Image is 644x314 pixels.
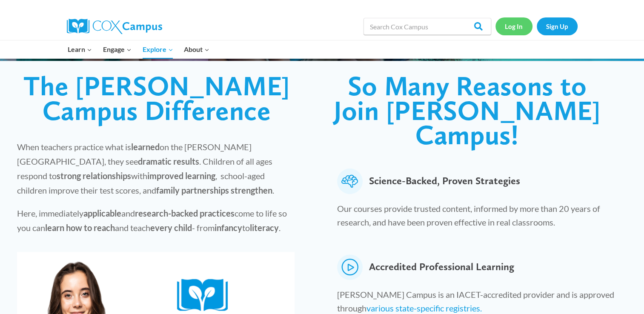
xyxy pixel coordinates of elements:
strong: research-backed practices [135,208,235,218]
button: Child menu of About [178,40,215,58]
span: When teachers practice what is on the [PERSON_NAME][GEOGRAPHIC_DATA], they see . Children of all ... [17,142,274,195]
strong: learned [131,142,160,152]
strong: infancy [215,223,242,233]
strong: learn how to reach [45,223,115,233]
span: Science-Backed, Proven Strategies [369,168,520,194]
strong: improved learning [147,171,215,181]
strong: every child [150,223,192,233]
p: Our courses provide trusted content, informed by more than 20 years of research, and have been pr... [337,202,621,233]
nav: Secondary Navigation [495,17,578,35]
span: Here, immediately and come to life so you can and teach - from to . [17,208,287,233]
a: Log In [495,17,532,35]
a: various state-specific registries. [366,303,482,313]
span: Accredited Professional Learning [369,254,514,280]
nav: Primary Navigation [63,40,215,58]
strong: dramatic results [138,156,199,166]
strong: strong relationships [57,171,131,181]
span: So Many Reasons to Join [PERSON_NAME] Campus! [334,69,601,151]
strong: family partnerships strengthen [156,185,272,195]
strong: literacy [250,223,279,233]
button: Child menu of Engage [97,40,137,58]
input: Search Cox Campus [364,18,491,35]
span: The [PERSON_NAME] Campus Difference [23,69,290,127]
a: Sign Up [537,17,578,35]
button: Child menu of Learn [63,40,98,58]
strong: applicable [83,208,121,218]
button: Child menu of Explore [137,40,179,58]
img: Cox Campus [67,19,162,34]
